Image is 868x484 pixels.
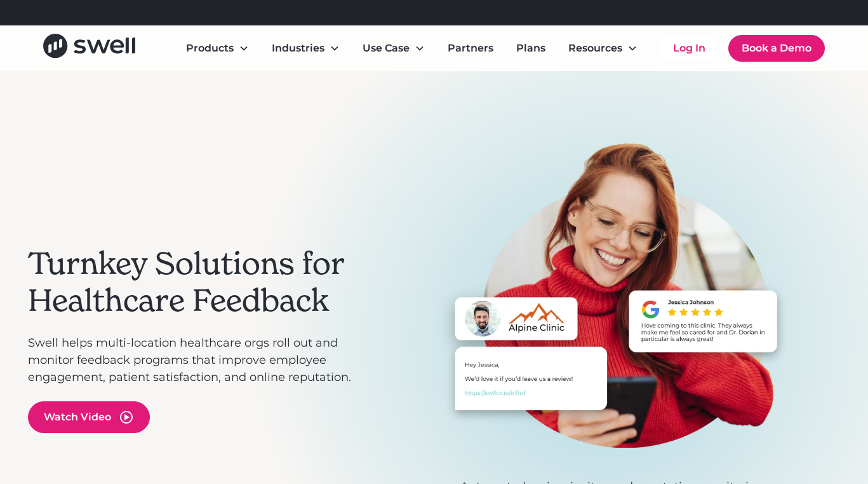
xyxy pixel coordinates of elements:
iframe: Chat Widget [644,347,868,484]
div: Use Case [363,41,410,56]
div: Use Case [352,36,435,61]
a: open lightbox [28,401,150,433]
div: Watch Video [44,410,111,425]
h2: Turnkey Solutions for Healthcare Feedback [28,245,371,319]
a: Log In [660,36,718,61]
div: Resources [558,36,648,61]
a: home [43,34,135,62]
div: Resources [568,41,622,56]
div: Industries [272,41,324,56]
div: Industries [262,36,350,61]
a: Partners [437,36,504,61]
a: Plans [506,36,556,61]
div: Products [186,41,234,56]
div: Products [176,36,259,61]
a: Book a Demo [728,35,825,62]
p: Swell helps multi-location healthcare orgs roll out and monitor feedback programs that improve em... [28,335,371,386]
